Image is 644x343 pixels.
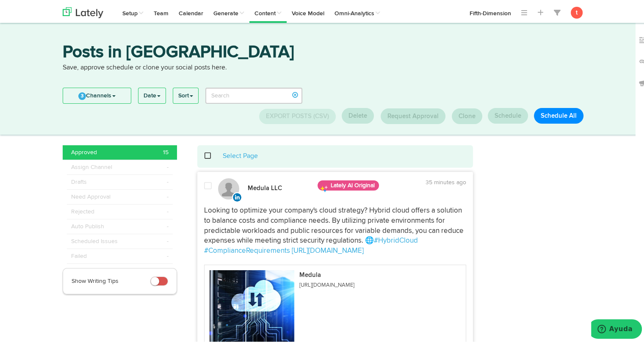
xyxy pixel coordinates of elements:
img: logo_lately_bg_light.svg [63,6,103,17]
span: - [167,176,169,185]
span: Rejected [71,206,94,214]
span: Clone [459,111,475,118]
span: Auto Publish [71,221,104,229]
span: Drafts [71,176,87,185]
a: #HybridCloud [374,235,418,243]
span: Assign Channel [71,161,112,170]
button: Delete [342,106,374,122]
p: [URL][DOMAIN_NAME] [299,281,354,287]
span: Request Approval [387,111,439,118]
img: linkedin.svg [232,191,242,201]
span: Failed [71,250,87,259]
button: Request Approval [381,107,445,122]
a: 3Channels [63,86,131,102]
button: Schedule All [534,106,583,122]
a: [URL][DOMAIN_NAME] [292,246,364,253]
strong: Medula LLC [248,183,282,190]
button: t [571,5,583,17]
span: Show Writing Tips [72,277,119,282]
span: 15 [163,147,169,155]
span: - [167,235,169,244]
span: Looking to optimize your company's cloud strategy? Hybrid cloud offers a solution to balance cost... [204,205,465,243]
span: - [167,191,169,199]
iframe: Abre un widget desde donde se puede obtener más información [591,318,642,339]
p: Save, approve schedule or clone your social posts here. [63,61,588,71]
button: Export Posts (CSV) [259,107,336,122]
img: sparkles.png [320,183,328,191]
time: 35 minutes ago [426,178,466,184]
a: Date [138,86,166,102]
span: - [167,221,169,229]
p: Medula [299,270,354,277]
span: Approved [71,147,97,155]
button: Clone [452,107,482,122]
a: Select Page [223,151,258,158]
span: - [167,250,169,259]
span: - [167,206,169,214]
span: Lately AI Original [318,179,379,189]
span: Need Approval [71,191,111,199]
a: Sort [173,86,198,102]
img: avatar_blank.jpg [218,177,239,198]
span: - [167,161,169,170]
a: #ComplianceRequirements [204,246,290,253]
button: Schedule [488,106,528,122]
span: 3 [78,91,86,98]
h3: Posts in [GEOGRAPHIC_DATA] [63,42,588,61]
input: Search [205,86,302,102]
span: Scheduled Issues [71,235,118,244]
